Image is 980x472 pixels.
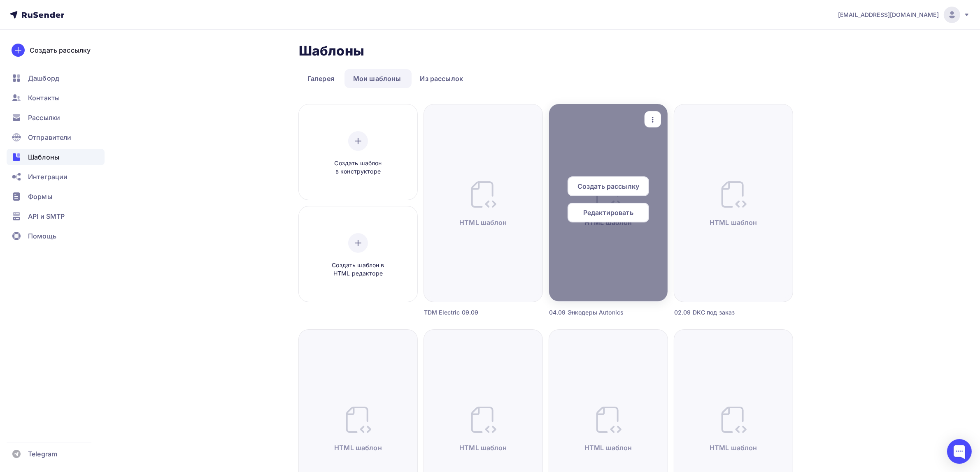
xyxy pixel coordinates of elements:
[7,70,105,86] a: Дашборд
[549,308,638,317] div: 04.09 Энкодеры Autonics
[412,69,472,88] a: Из рассылок
[28,152,59,162] span: Шаблоны
[299,69,343,88] a: Галерея
[7,129,105,146] a: Отправители
[577,181,639,191] span: Создать рассылку
[7,188,105,205] a: Формы
[7,149,105,165] a: Шаблоны
[28,113,60,123] span: Рассылки
[838,11,939,19] span: [EMAIL_ADDRESS][DOMAIN_NAME]
[319,261,397,278] span: Создать шаблон в HTML редакторе
[7,109,105,126] a: Рассылки
[28,73,59,83] span: Дашборд
[674,308,763,317] div: 02.09 DKC под заказ
[28,172,68,182] span: Интеграции
[7,90,105,106] a: Контакты
[28,93,60,103] span: Контакты
[28,231,56,241] span: Помощь
[28,211,65,221] span: API и SMTP
[424,308,513,317] div: TDM Electric 09.09
[30,45,91,55] div: Создать рассылку
[345,69,410,88] a: Мои шаблоны
[838,7,970,23] a: [EMAIL_ADDRESS][DOMAIN_NAME]
[28,192,52,201] span: Формы
[28,449,57,459] span: Telegram
[299,43,364,59] h2: Шаблоны
[28,132,72,142] span: Отправители
[583,208,633,217] span: Редактировать
[319,159,397,176] span: Создать шаблон в конструкторе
